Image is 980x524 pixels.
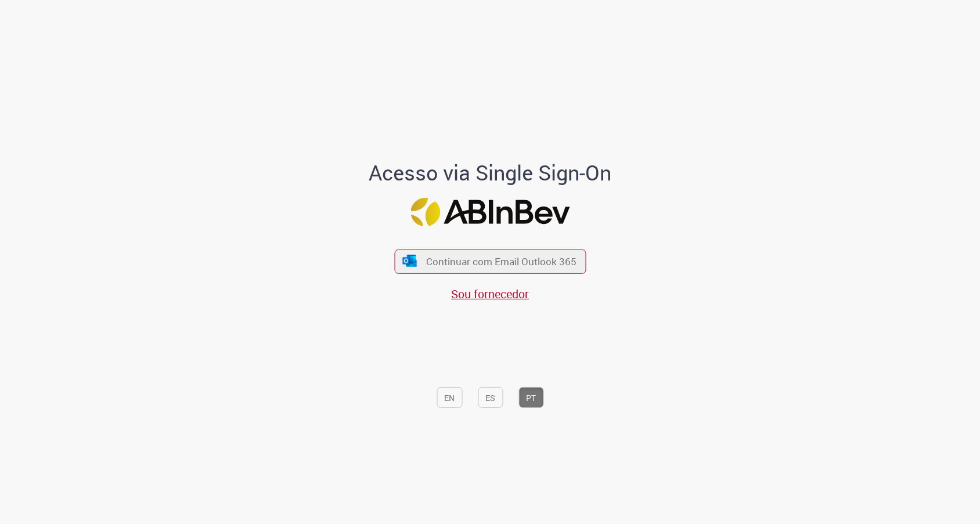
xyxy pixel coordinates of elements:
button: EN [437,387,462,408]
img: ícone Azure/Microsoft 360 [402,255,418,267]
font: PT [526,392,536,403]
img: Logotipo ABInBev [410,198,570,226]
a: Sou fornecedor [451,286,529,302]
font: EN [444,392,455,403]
button: ES [478,387,503,408]
font: ES [485,392,495,403]
font: Continuar com Email Outlook 365 [426,255,577,269]
button: ícone Azure/Microsoft 360 Continuar com Email Outlook 365 [394,249,586,273]
font: Acesso via Single Sign-On [369,158,611,186]
button: PT [518,387,543,408]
